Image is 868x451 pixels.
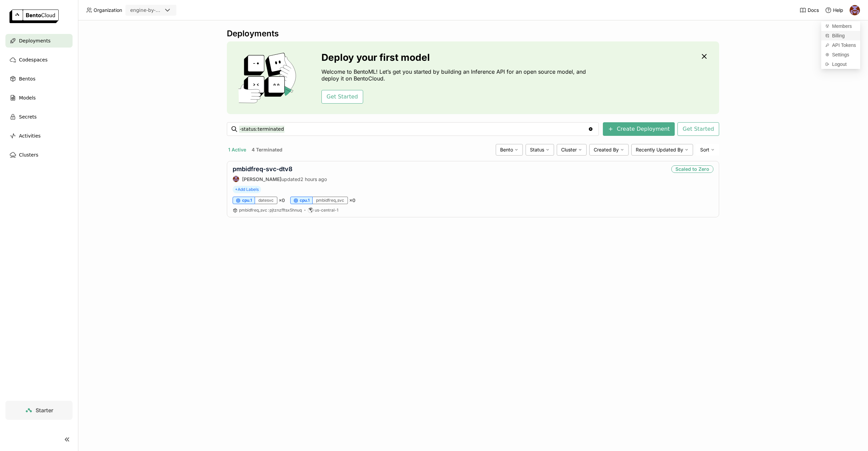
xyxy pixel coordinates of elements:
[321,90,363,104] button: Get Started
[594,147,619,153] span: Created By
[250,145,284,154] button: 4 Terminated
[636,147,683,153] span: Recently Updated By
[5,129,73,143] a: Activities
[821,59,860,69] div: Logout
[5,53,73,67] a: Codespaces
[255,197,277,204] div: datesvc
[5,91,73,105] a: Models
[242,198,252,203] span: cpu.1
[268,208,269,213] span: :
[239,124,588,134] input: Search
[313,197,348,204] div: pmbidfreq_svc
[19,151,38,159] span: Clusters
[833,7,843,13] span: Help
[832,42,856,48] span: API Tokens
[5,72,73,86] a: Bentos
[526,144,554,156] div: Status
[9,10,59,23] img: logo
[700,147,709,153] span: Sort
[233,176,327,182] div: updated
[232,52,305,103] img: cover onboarding
[321,68,589,82] p: Welcome to BentoML! Let’s get you started by building an Inference API for an open source model, ...
[821,31,860,40] a: Billing
[227,145,248,154] button: 1 Active
[239,208,302,213] a: pmbidfreq_svc:pjtznzfftsx5hnuq
[800,7,819,14] a: Docs
[832,23,852,29] span: Members
[130,7,162,14] div: engine-by-moneylion
[19,37,51,45] span: Deployments
[821,40,860,50] a: API Tokens
[163,7,163,14] input: Selected engine-by-moneylion.
[850,5,860,15] img: Martin Fejka
[5,110,73,124] a: Secrets
[19,113,37,121] span: Secrets
[588,126,593,132] svg: Clear value
[631,144,693,156] div: Recently Updated By
[300,176,327,182] span: 2 hours ago
[239,208,302,213] span: pmbidfreq_svc pjtznzfftsx5hnuq
[321,52,589,63] h3: Deploy your first model
[227,29,719,39] div: Deployments
[832,61,847,67] span: Logout
[233,165,293,173] a: pmbidfreq-svc-dtv8
[94,7,122,13] span: Organization
[5,148,73,162] a: Clusters
[19,75,35,83] span: Bentos
[696,144,719,156] div: Sort
[825,7,843,14] div: Help
[242,176,281,182] strong: [PERSON_NAME]
[5,34,73,48] a: Deployments
[530,147,544,153] span: Status
[557,144,587,156] div: Cluster
[349,197,355,203] span: × 0
[677,122,719,136] button: Get Started
[808,7,819,13] span: Docs
[589,144,629,156] div: Created By
[821,50,860,59] a: Settings
[821,21,860,31] a: Members
[832,52,849,58] span: Settings
[233,186,261,193] span: +Add Labels
[5,401,73,420] a: Starter
[832,33,845,39] span: Billing
[19,132,41,140] span: Activities
[603,122,675,136] button: Create Deployment
[19,94,36,102] span: Models
[300,198,310,203] span: cpu.1
[496,144,523,156] div: Bento
[279,197,285,203] span: × 0
[315,208,338,213] span: us-central-1
[561,147,577,153] span: Cluster
[671,165,713,173] div: Scaled to Zero
[233,176,239,182] img: Martin Fejka
[500,147,513,153] span: Bento
[19,56,47,64] span: Codespaces
[36,407,53,414] span: Starter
